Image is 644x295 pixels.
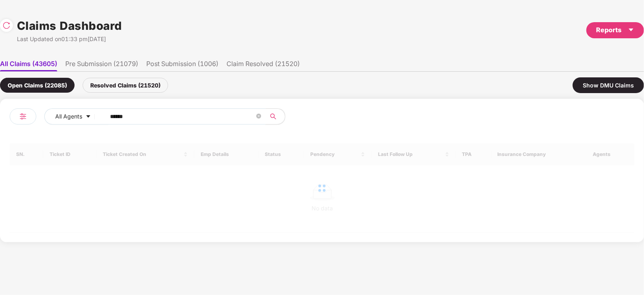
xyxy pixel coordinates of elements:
li: Pre Submission (21079) [65,60,138,71]
button: All Agentscaret-down [44,108,108,125]
span: close-circle [256,113,261,120]
div: Show DMU Claims [573,77,644,93]
img: svg+xml;base64,PHN2ZyBpZD0iUmVsb2FkLTMyeDMyIiB4bWxucz0iaHR0cDovL3d3dy53My5vcmcvMjAwMC9zdmciIHdpZH... [2,21,10,29]
span: caret-down [628,27,634,33]
img: svg+xml;base64,PHN2ZyB4bWxucz0iaHR0cDovL3d3dy53My5vcmcvMjAwMC9zdmciIHdpZHRoPSIyNCIgaGVpZ2h0PSIyNC... [18,112,28,121]
span: All Agents [55,112,82,121]
div: Last Updated on 01:33 pm[DATE] [17,35,122,44]
h1: Claims Dashboard [17,17,122,35]
div: Resolved Claims (21520) [83,78,168,93]
span: search [265,113,281,120]
button: search [265,108,285,125]
span: close-circle [256,114,261,118]
span: caret-down [85,114,91,120]
div: Reports [596,25,634,35]
li: Post Submission (1006) [146,60,218,71]
li: Claim Resolved (21520) [226,60,300,71]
